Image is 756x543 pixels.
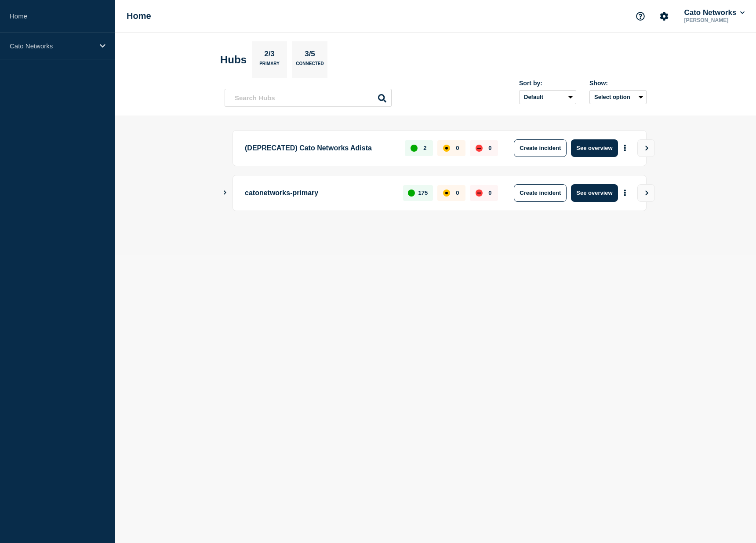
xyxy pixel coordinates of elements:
button: See overview [571,184,618,202]
button: View [637,139,655,157]
select: Sort by [519,90,576,104]
div: up [411,145,418,152]
div: up [408,190,415,197]
p: 2 [423,145,426,151]
h1: Home [127,11,151,21]
p: 0 [456,190,459,196]
div: Show: [589,80,647,87]
div: down [476,190,483,197]
p: (DEPRECATED) Cato Networks Adista [245,139,395,157]
button: View [637,184,655,202]
p: catonetworks-primary [245,184,393,202]
p: 0 [488,190,491,196]
p: Primary [259,61,280,70]
div: down [476,145,483,152]
button: Select option [589,90,647,104]
button: More actions [619,140,631,156]
div: Sort by: [519,80,576,87]
button: See overview [571,139,618,157]
p: Cato Networks [10,42,94,50]
p: 175 [418,190,428,196]
button: Support [631,7,650,26]
input: Search Hubs [225,89,392,107]
button: More actions [619,185,631,201]
button: Create incident [514,184,567,202]
button: Show Connected Hubs [223,190,227,196]
p: 3/5 [302,50,319,61]
p: Connected [296,61,323,70]
button: Cato Networks [682,8,746,17]
p: [PERSON_NAME] [682,17,746,23]
p: 0 [456,145,459,151]
div: affected [443,190,450,197]
button: Account settings [655,7,673,26]
h2: Hubs [220,54,247,66]
p: 0 [488,145,491,151]
p: 2/3 [261,50,278,61]
div: affected [443,145,450,152]
button: Create incident [514,139,567,157]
